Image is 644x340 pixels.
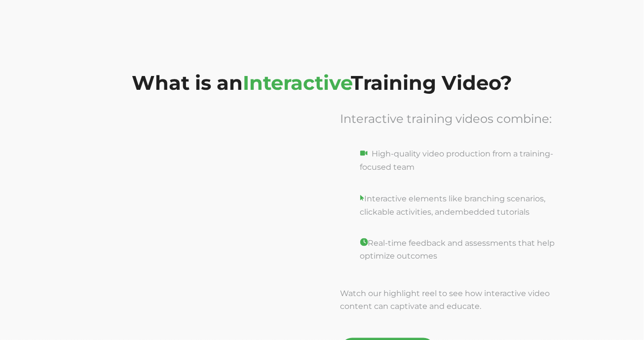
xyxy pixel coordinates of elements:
[341,289,550,311] span: Watch our highlight reel to see how interactive video content can captivate and educate.
[360,149,554,172] span: High-quality video production from a training-focused team
[71,113,347,269] iframe: ArcBest Freight Load Quality
[243,71,351,95] span: Interactive
[132,71,512,95] span: What is an Training Video?
[341,112,552,126] span: Interactive training videos combine:
[360,239,555,262] span: Real-time feedback and assessments that help optimize outcomes
[451,207,530,217] span: embedded tutorials
[360,194,546,217] span: Interactive elements like branching scenarios, clickable activities, and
